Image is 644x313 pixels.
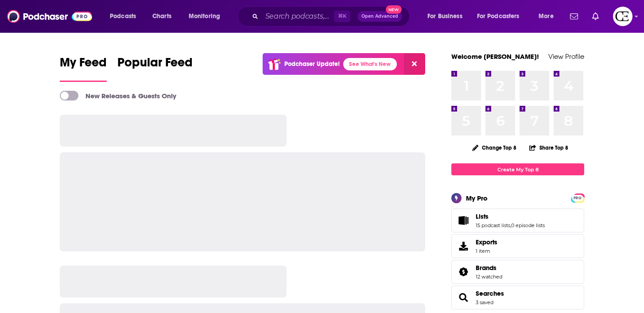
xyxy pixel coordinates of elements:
button: Open AdvancedNew [357,11,402,22]
span: For Podcasters [477,10,520,23]
a: Searches [476,290,504,298]
span: Monitoring [189,10,220,23]
a: Show notifications dropdown [566,9,582,24]
a: Lists [476,213,545,220]
a: Brands [454,266,472,278]
span: Exports [454,240,472,252]
span: Logged in as cozyearthaudio [613,7,632,26]
a: Charts [147,9,177,23]
span: ⌘ K [334,11,350,22]
input: Search podcasts, credits, & more... [262,9,334,23]
div: Search podcasts, credits, & more... [246,6,418,27]
a: 3 saved [476,299,493,305]
a: Show notifications dropdown [589,9,602,24]
button: open menu [532,9,565,23]
a: 15 podcast lists [476,222,510,228]
span: More [539,10,554,23]
a: PRO [572,194,583,201]
a: Searches [454,291,472,304]
a: New Releases & Guests Only [60,91,176,100]
span: Brands [476,264,497,272]
button: open menu [471,9,532,23]
a: Popular Feed [117,55,193,82]
span: Exports [476,238,497,246]
span: , [510,222,511,228]
img: Podchaser - Follow, Share and Rate Podcasts [7,8,92,25]
button: Change Top 8 [467,142,522,153]
span: New [386,5,402,14]
a: Lists [454,214,472,227]
button: Share Top 8 [529,139,569,156]
a: Welcome [PERSON_NAME]! [451,52,539,61]
span: Lists [476,213,489,220]
span: My Feed [60,55,107,75]
span: PRO [572,195,583,201]
img: User Profile [613,7,632,26]
a: My Feed [60,55,107,82]
span: Lists [451,209,584,232]
button: open menu [104,9,147,23]
button: Show profile menu [613,7,632,26]
button: open menu [421,9,473,23]
div: My Pro [466,194,488,202]
button: open menu [182,9,232,23]
span: Searches [451,286,584,309]
a: 0 episode lists [511,222,545,228]
span: For Business [427,10,462,23]
a: Create My Top 8 [451,163,584,175]
span: Popular Feed [117,55,193,75]
a: Brands [476,264,502,272]
a: 12 watched [476,274,502,280]
p: Podchaser Update! [284,60,340,68]
a: Exports [451,234,584,258]
span: Charts [152,10,171,23]
span: 1 item [476,248,497,254]
span: Open Advanced [361,14,398,19]
a: View Profile [548,52,584,61]
span: Brands [451,260,584,284]
a: See What's New [343,58,397,70]
span: Podcasts [110,10,136,23]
